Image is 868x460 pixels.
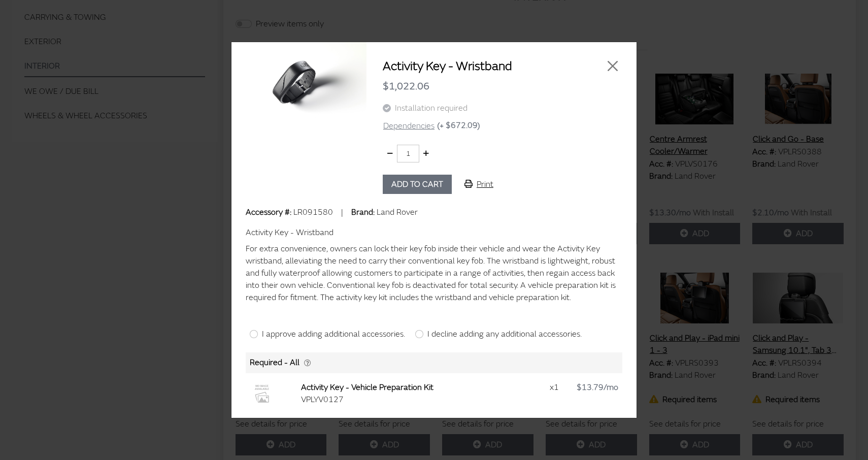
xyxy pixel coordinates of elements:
span: LR091580 [293,207,333,217]
div: VPLYV0127 [301,393,538,406]
button: Close [605,58,620,74]
span: Installation required [395,103,468,113]
div: $1,022.06 [383,75,620,98]
label: Brand: [351,206,375,218]
label: I approve adding additional accessories. [262,328,405,340]
div: Activity Key - Wristband [246,226,622,239]
p: For extra convenience, owners can lock their key fob inside their vehicle and wear the Activity K... [246,243,622,304]
span: Required - All [250,357,299,368]
div: Activity Key - Vehicle Preparation Kit [301,381,538,393]
button: Add to cart [383,175,452,194]
div: $13.79/mo [577,381,618,393]
img: Image for Activity Key - Vehicle Preparation Kit [250,381,274,406]
label: Accessory #: [246,206,291,218]
button: Dependencies [383,119,435,133]
h2: Activity Key - Wristband [383,58,579,75]
span: | [341,207,343,217]
label: I decline adding any additional accessories. [427,328,582,340]
span: (+ $672.09) [437,119,480,133]
img: Image for Activity Key - Wristband [231,42,366,129]
span: Land Rover [377,207,418,217]
div: x1 [550,381,564,393]
button: Print [456,175,502,194]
